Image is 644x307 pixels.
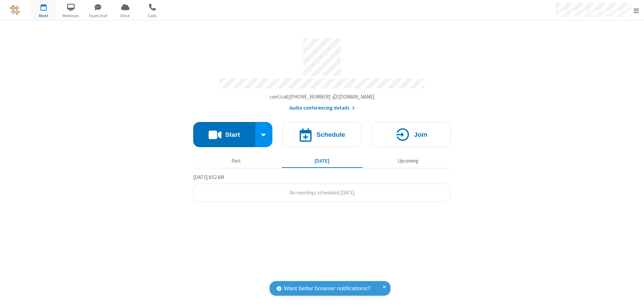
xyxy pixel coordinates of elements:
[282,155,363,167] button: [DATE]
[289,104,355,112] button: Audio conferencing details
[270,93,375,101] button: Copy my meeting room linkCopy my meeting room link
[193,33,451,112] section: Account details
[282,122,362,147] button: Schedule
[414,131,427,138] h4: Join
[113,13,138,19] span: Drive
[31,13,56,19] span: Meet
[10,5,20,15] img: QA Selenium DO NOT DELETE OR CHANGE
[193,174,224,180] span: [DATE] 6:52 AM
[289,189,355,196] span: No meetings scheduled [DATE]
[368,155,448,167] button: Upcoming
[255,122,273,147] div: Start conference options
[193,122,255,147] button: Start
[58,13,84,19] span: Webinars
[140,13,165,19] span: Calls
[372,122,451,147] button: Join
[316,131,345,138] h4: Schedule
[86,13,111,19] span: Team Chat
[196,155,277,167] button: Past
[284,284,370,293] span: Want better browser notifications?
[193,173,451,202] section: Today's Meetings
[270,94,375,100] span: Copy my meeting room link
[225,131,240,138] h4: Start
